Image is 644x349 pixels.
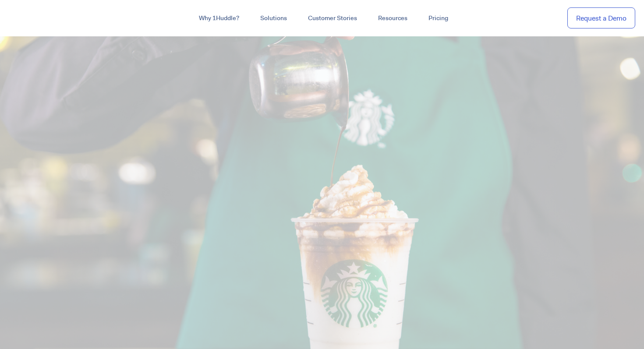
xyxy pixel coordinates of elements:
img: ... [9,10,71,26]
a: Resources [368,11,418,26]
a: Customer Stories [297,11,368,26]
a: Why 1Huddle? [188,11,250,26]
a: Solutions [250,11,297,26]
a: Pricing [418,11,459,26]
a: Request a Demo [567,7,635,29]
